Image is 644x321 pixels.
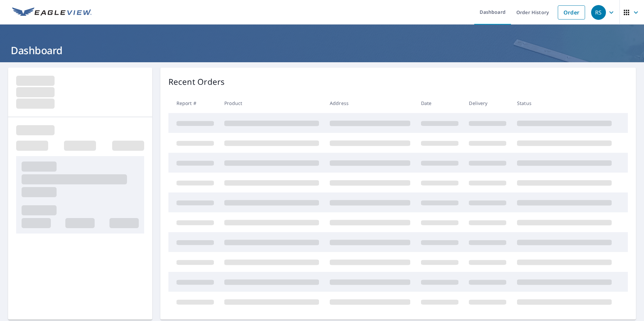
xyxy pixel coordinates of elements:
h1: Dashboard [8,43,636,57]
th: Date [416,93,464,113]
th: Product [219,93,324,113]
a: Order [558,5,585,20]
p: Recent Orders [168,76,225,88]
th: Status [512,93,617,113]
th: Delivery [463,93,512,113]
div: RS [591,5,606,20]
th: Address [324,93,416,113]
th: Report # [168,93,219,113]
img: EV Logo [12,7,92,17]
